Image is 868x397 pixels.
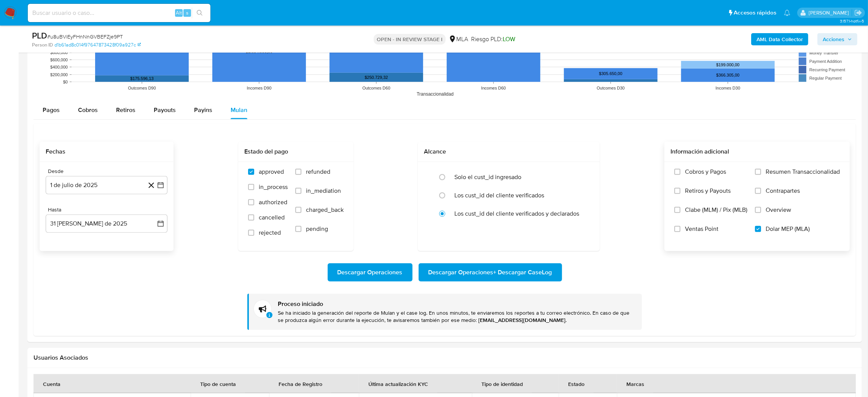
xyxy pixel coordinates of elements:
[28,8,210,18] input: Buscar usuario o caso...
[823,33,844,45] span: Acciones
[47,33,123,40] span: # u8uBViEyFHnNnGVBEFZje9PT
[817,33,857,45] button: Acciones
[176,9,182,16] span: Alt
[751,33,808,45] button: AML Data Collector
[54,42,141,48] a: d1b61ad8c014f97647873428f09a927c
[471,35,515,43] span: Riesgo PLD:
[784,10,790,16] a: Notificaciones
[32,42,53,48] b: Person ID
[32,29,47,42] b: PLD
[33,354,856,362] h2: Usuarios Asociados
[854,9,862,17] a: Salir
[449,35,468,43] div: MLA
[186,9,188,16] span: s
[757,33,803,45] b: AML Data Collector
[809,9,852,16] p: abril.medzovich@mercadolibre.com
[840,18,864,24] span: 3.157.1-hotfix-5
[734,9,776,17] span: Accesos rápidos
[374,34,446,45] p: OPEN - IN REVIEW STAGE I
[503,35,515,43] span: LOW
[192,8,207,18] button: search-icon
